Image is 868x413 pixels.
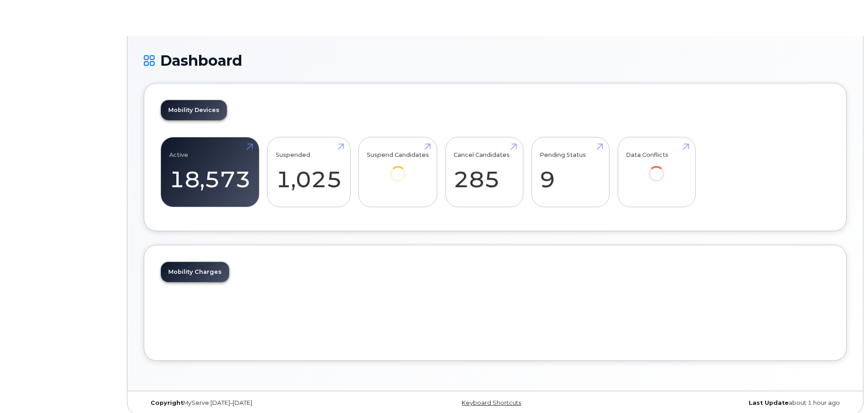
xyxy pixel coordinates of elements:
a: Data Conflicts [626,142,687,194]
div: MyServe [DATE]–[DATE] [144,399,378,407]
a: Cancel Candidates 285 [454,142,515,202]
h1: Dashboard [144,53,847,68]
a: Suspended 1,025 [276,142,342,202]
a: Active 18,573 [169,142,251,202]
strong: Last Update [749,399,789,406]
a: Mobility Devices [161,100,227,120]
strong: Copyright [151,399,183,406]
div: about 1 hour ago [612,399,847,407]
a: Mobility Charges [161,262,229,282]
a: Pending Status 9 [540,142,601,202]
a: Keyboard Shortcuts [462,399,521,406]
a: Suspend Candidates [367,142,429,194]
